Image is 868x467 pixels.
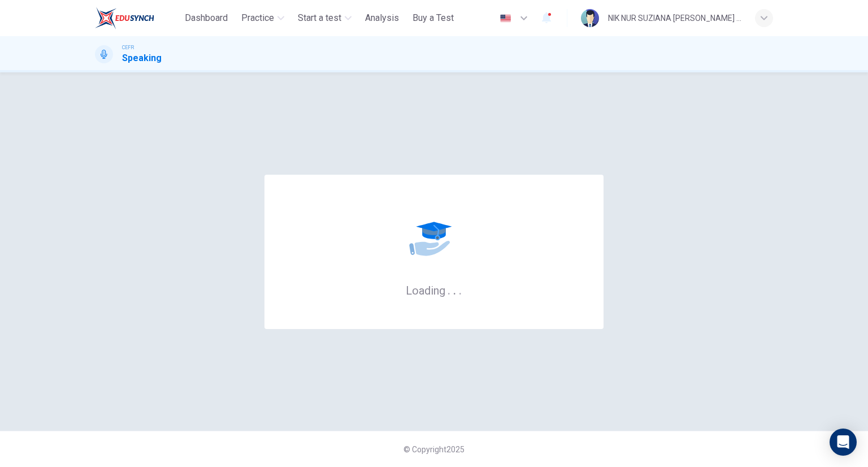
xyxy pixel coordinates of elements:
span: © Copyright 2025 [403,445,465,454]
h6: . [447,280,451,299]
span: CEFR [122,44,134,51]
img: Profile picture [581,9,599,27]
div: Open Intercom Messenger [830,429,857,456]
span: Practice [241,11,274,25]
a: ELTC logo [95,7,180,29]
span: Start a test [298,11,341,25]
button: Practice [237,8,289,28]
h6: . [453,280,457,299]
button: Analysis [361,8,403,28]
button: Dashboard [180,8,232,28]
button: Start a test [293,8,356,28]
h6: . [458,280,462,299]
span: Analysis [365,11,399,25]
button: Buy a Test [408,8,458,28]
img: ELTC logo [95,7,154,29]
span: Dashboard [185,11,228,25]
img: en [498,14,513,23]
span: Buy a Test [413,11,454,25]
h6: Loading [406,283,462,297]
div: NIK NUR SUZIANA [PERSON_NAME] [PERSON_NAME] [608,11,741,25]
h1: Speaking [122,51,162,65]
